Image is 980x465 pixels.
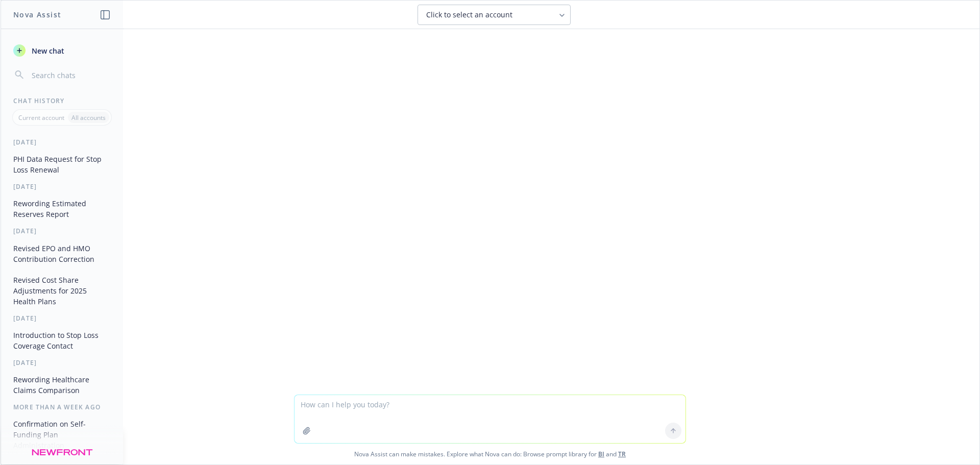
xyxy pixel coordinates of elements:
[1,227,123,235] div: [DATE]
[30,45,64,56] span: New chat
[18,113,64,122] p: Current account
[1,138,123,146] div: [DATE]
[618,450,626,458] a: TR
[426,10,512,20] span: Click to select an account
[1,403,123,411] div: More than a week ago
[9,195,115,223] button: Rewording Estimated Reserves Report
[598,450,604,458] a: BI
[13,9,61,20] h1: Nova Assist
[5,444,975,464] span: Nova Assist can make mistakes. Explore what Nova can do: Browse prompt library for and
[9,371,115,399] button: Rewording Healthcare Claims Comparison
[1,314,123,323] div: [DATE]
[418,5,571,25] button: Click to select an account
[9,151,115,178] button: PHI Data Request for Stop Loss Renewal
[9,327,115,354] button: Introduction to Stop Loss Coverage Contact
[9,41,115,60] button: New chat
[9,240,115,267] button: Revised EPO and HMO Contribution Correction
[9,415,115,454] button: Confirmation on Self-Funding Plan Administration
[1,182,123,191] div: [DATE]
[30,68,111,82] input: Search chats
[9,272,115,310] button: Revised Cost Share Adjustments for 2025 Health Plans
[1,96,123,105] div: Chat History
[1,358,123,367] div: [DATE]
[71,113,106,122] p: All accounts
